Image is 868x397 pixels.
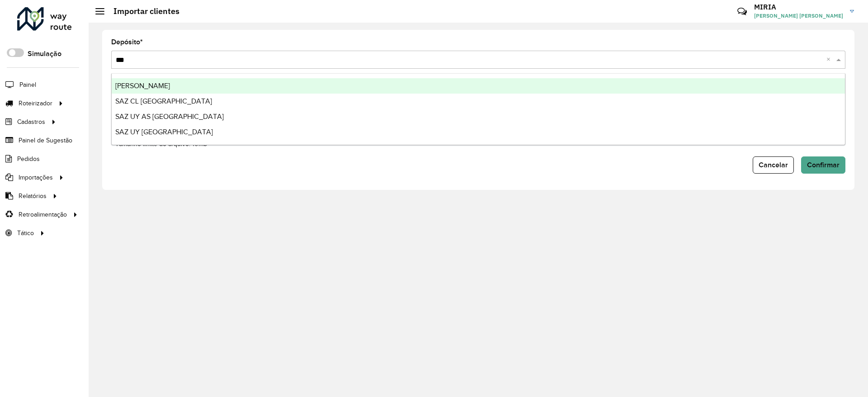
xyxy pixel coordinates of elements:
span: SAZ UY [GEOGRAPHIC_DATA] [115,128,213,136]
span: SAZ CL [GEOGRAPHIC_DATA] [115,97,212,105]
span: Retroalimentação [19,210,67,219]
span: Cancelar [759,161,788,169]
span: [PERSON_NAME] [PERSON_NAME] [754,12,843,20]
label: Depósito [111,37,143,47]
span: Clear all [826,54,834,65]
span: Roteirizador [19,99,52,108]
span: Importações [19,173,53,182]
label: Simulação [28,48,61,59]
ng-dropdown-panel: Options list [111,73,845,145]
span: Painel de Sugestão [19,136,72,145]
span: Cadastros [17,117,45,127]
span: Pedidos [17,154,40,164]
span: Confirmar [807,161,840,169]
span: Painel [19,80,36,90]
a: Contato Rápido [732,2,752,21]
h2: Importar clientes [104,6,179,16]
span: SAZ UY AS [GEOGRAPHIC_DATA] [115,113,224,120]
button: Confirmar [801,156,845,174]
span: Tático [17,228,34,238]
span: [PERSON_NAME] [115,82,170,90]
h3: MIRIA [754,3,843,11]
span: Relatórios [19,191,47,201]
button: Cancelar [753,156,794,174]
